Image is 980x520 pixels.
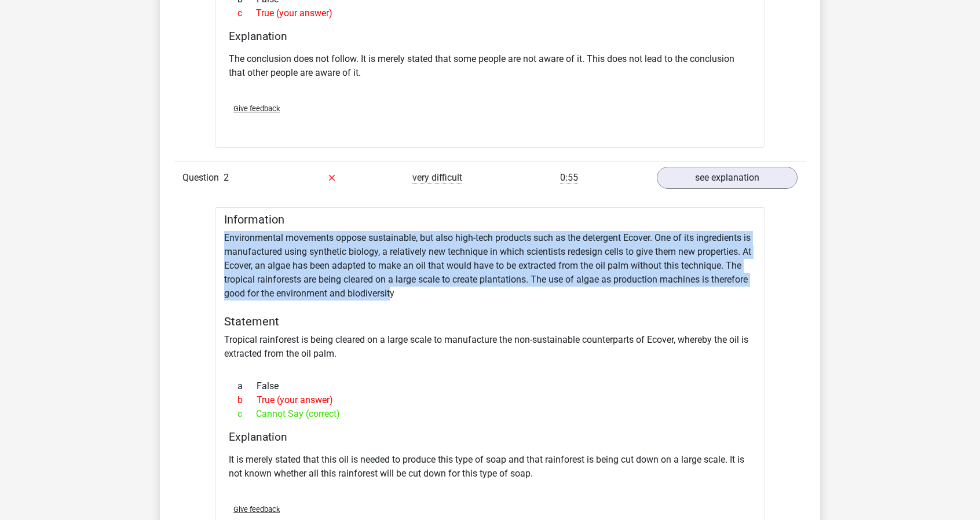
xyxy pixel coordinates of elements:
[224,213,756,226] h5: Information
[229,393,751,407] div: True (your answer)
[237,6,256,20] span: c
[229,379,751,393] div: False
[224,172,229,183] span: 2
[182,171,224,185] span: Question
[229,407,751,421] div: Cannot Say (correct)
[229,430,751,444] h4: Explanation
[657,167,798,189] a: see explanation
[412,172,462,184] span: very difficult
[229,6,751,20] div: True (your answer)
[233,104,280,113] span: Give feedback
[237,393,257,407] span: b
[233,505,280,514] span: Give feedback
[237,407,256,421] span: c
[237,379,257,393] span: a
[229,52,751,80] p: The conclusion does not follow. It is merely stated that some people are not aware of it. This do...
[229,453,751,481] p: It is merely stated that this oil is needed to produce this type of soap and that rainforest is b...
[224,314,756,328] h5: Statement
[560,172,578,184] span: 0:55
[229,30,751,43] h4: Explanation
